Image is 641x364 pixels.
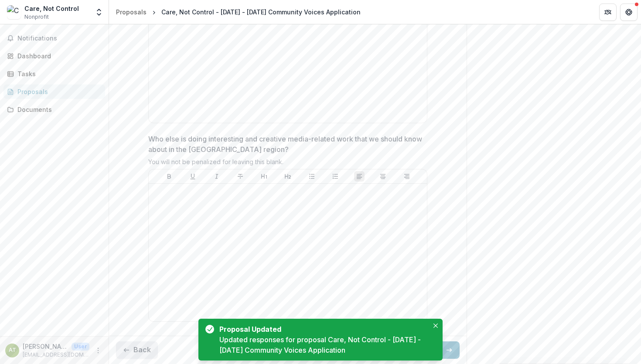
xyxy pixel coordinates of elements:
[402,171,412,182] button: Align Right
[113,6,364,18] nav: breadcrumb
[17,51,98,61] div: Dashboard
[307,171,317,182] button: Bullet List
[148,134,422,155] p: Who else is doing interesting and creative media-related work that we should know about in the [G...
[148,158,427,169] div: You will not be penalized for leaving this blank.
[235,171,245,182] button: Strike
[7,5,21,19] img: Care, Not Control
[9,347,16,353] div: Autumn Talley
[23,351,89,359] p: [EMAIL_ADDRESS][DOMAIN_NAME]
[3,31,105,45] button: Notifications
[3,67,105,81] a: Tasks
[116,7,147,17] div: Proposals
[17,69,98,78] div: Tasks
[161,7,361,17] div: Care, Not Control - [DATE] - [DATE] Community Voices Application
[3,49,105,63] a: Dashboard
[620,3,638,21] button: Get Help
[164,171,174,182] button: Bold
[599,3,617,21] button: Partners
[72,343,89,351] p: User
[259,171,269,182] button: Heading 1
[93,3,105,21] button: Open entity switcher
[3,102,105,117] a: Documents
[17,105,98,114] div: Documents
[219,324,425,334] div: Proposal Updated
[116,341,158,359] button: Back
[24,4,79,13] div: Care, Not Control
[17,87,98,96] div: Proposals
[17,35,102,42] span: Notifications
[93,345,103,356] button: More
[283,171,293,182] button: Heading 2
[23,342,68,351] p: [PERSON_NAME]
[219,334,429,355] div: Updated responses for proposal Care, Not Control - [DATE] - [DATE] Community Voices Application
[24,13,49,21] span: Nonprofit
[3,84,105,99] a: Proposals
[330,171,341,182] button: Ordered List
[430,320,441,331] button: Close
[354,171,365,182] button: Align Left
[378,171,388,182] button: Align Center
[211,171,222,182] button: Italicize
[188,171,198,182] button: Underline
[113,6,150,18] a: Proposals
